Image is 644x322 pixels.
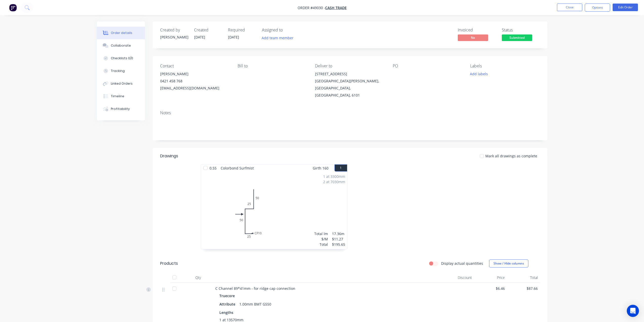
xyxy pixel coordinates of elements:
button: Add team member [262,34,296,41]
div: Linked Orders [111,81,133,86]
div: Price [474,273,507,283]
div: Total lm [314,231,328,236]
div: [PERSON_NAME] [160,70,230,78]
div: Checklists 0/0 [111,56,133,61]
div: Notes [160,110,540,115]
div: $/M [314,236,328,242]
div: Open Intercom Messenger [627,305,639,317]
div: [STREET_ADDRESS] [315,70,384,78]
div: 0CF10255025501 at 3300mm2 at 7030mmTotal lm$/MTotal17.36m$11.27$195.65 [201,172,347,249]
span: Colorbond Surfmist [219,164,256,172]
div: 17.36m [332,231,345,236]
div: [GEOGRAPHIC_DATA][PERSON_NAME], [GEOGRAPHIC_DATA], [GEOGRAPHIC_DATA], 6101 [315,78,384,99]
button: Timeline [97,90,145,103]
div: Invoiced [458,28,496,32]
div: 1 at 3300mm [323,174,345,179]
div: Collaborate [111,43,131,48]
div: Qty [183,273,213,283]
div: Created [194,28,222,32]
button: 1 [335,164,347,172]
button: Close [557,4,582,11]
div: Status [502,28,540,32]
button: Collaborate [97,39,145,52]
span: 0.55 [207,164,219,172]
button: Show / Hide columns [489,259,528,268]
div: Tracking [111,69,125,73]
span: [DATE] [228,35,239,40]
button: Add team member [259,34,296,41]
label: Display actual quantities [441,261,483,266]
div: [EMAIL_ADDRESS][DOMAIN_NAME] [160,85,230,92]
div: 1.00mm BMT G550 [237,300,273,308]
span: Mark all drawings as complete [485,153,537,159]
a: Cash Trade [325,5,347,10]
button: Add labels [467,70,491,77]
div: Truecore [219,292,237,299]
div: Deliver to [315,64,384,68]
span: Girth 160 [313,164,328,172]
div: $11.27 [332,236,345,242]
div: Products [160,260,178,267]
span: $87.66 [509,286,538,291]
div: Attribute [219,300,237,308]
div: Drawings [160,153,178,159]
div: Total [314,242,328,247]
span: [DATE] [194,35,205,40]
div: [PERSON_NAME]0421 458 768[EMAIL_ADDRESS][DOMAIN_NAME] [160,70,230,92]
div: Timeline [111,94,124,99]
div: Contact [160,64,230,68]
div: Discount [441,273,474,283]
div: Order details [111,31,132,35]
button: Checklists 0/0 [97,52,145,65]
div: PO [393,64,462,68]
div: Created by [160,28,188,32]
div: $195.65 [332,242,345,247]
div: [STREET_ADDRESS][GEOGRAPHIC_DATA][PERSON_NAME], [GEOGRAPHIC_DATA], [GEOGRAPHIC_DATA], 6101 [315,70,384,99]
button: Edit Order [613,4,638,11]
span: C Channel 89*41mm - for ridge cap connection [215,286,295,291]
div: [PERSON_NAME] [160,34,188,40]
div: Total [507,273,540,283]
span: $6.46 [476,286,505,291]
img: Factory [9,4,17,11]
div: Required [228,28,256,32]
div: Assigned to [262,28,313,32]
button: Order details [97,27,145,39]
button: Profitability [97,103,145,115]
div: Labels [470,64,539,68]
div: 0421 458 768 [160,78,230,85]
div: Profitability [111,107,130,111]
button: Tracking [97,65,145,77]
span: Submitted [502,34,532,41]
span: No [458,34,488,41]
div: Bill to [238,64,307,68]
span: Order #49030 - [298,5,325,10]
div: 2 at 7030mm [323,179,345,184]
button: Submitted [502,34,532,42]
button: Options [585,4,610,12]
span: Lengths [219,310,233,315]
button: Linked Orders [97,77,145,90]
